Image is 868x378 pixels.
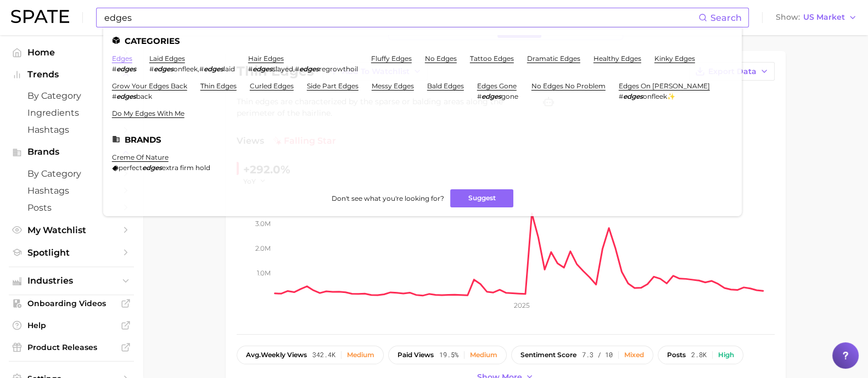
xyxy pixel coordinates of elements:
span: perfect [119,163,142,172]
span: 2.8k [691,351,707,359]
a: My Watchlist [9,222,134,239]
span: 19.5% [439,351,458,359]
span: Hashtags [27,125,115,135]
span: 342.4k [312,351,335,359]
span: extra firm hold [162,163,210,172]
span: gone [501,92,518,100]
a: messy edges [372,82,414,90]
span: Spotlight [27,247,115,258]
em: edges [154,65,173,73]
a: hair edges [248,54,284,63]
span: laid [223,65,235,73]
span: sentiment score [520,351,576,359]
span: onfleek [173,65,198,73]
button: sentiment score7.3 / 10Mixed [511,346,653,364]
div: , [248,65,358,73]
a: edges on [PERSON_NAME] [619,82,710,90]
a: side part edges [307,82,359,90]
a: thin edges [200,82,237,90]
span: Onboarding Videos [27,298,115,308]
button: Trends [9,66,134,83]
a: Help [9,317,134,334]
img: SPATE [11,10,69,23]
span: # [248,65,253,73]
span: Home [27,47,115,58]
span: Posts [27,202,115,213]
em: edges [623,92,643,100]
a: no edges no problem [531,82,606,90]
span: # [619,92,623,100]
a: edges gone [477,82,517,90]
em: edges [204,65,223,73]
span: Industries [27,276,115,286]
button: avg.weekly views342.4kMedium [237,346,384,364]
a: grow your edges back [112,82,187,90]
a: no edges [425,54,457,63]
a: tattoo edges [470,54,514,63]
span: posts [667,351,686,359]
a: curled edges [250,82,294,90]
span: back [136,92,152,100]
a: Posts [9,199,134,216]
span: Product Releases [27,342,115,352]
a: healthy edges [593,54,641,63]
span: paid views [397,351,434,359]
div: , [149,65,235,73]
button: Industries [9,273,134,289]
span: Show [776,14,800,20]
span: onfleek✨ [643,92,675,100]
span: weekly views [246,351,307,359]
span: 7.3 / 10 [582,351,613,359]
a: by Category [9,165,134,182]
div: Medium [470,351,497,359]
span: Hashtags [27,185,115,196]
a: Hashtags [9,121,134,138]
tspan: 2025 [514,301,530,309]
span: # [112,65,116,73]
a: by Category [9,87,134,104]
a: bald edges [427,82,464,90]
span: slayed [272,65,293,73]
em: edges [299,65,319,73]
button: paid views19.5%Medium [388,346,507,364]
span: regrowthoil [319,65,358,73]
span: Ingredients [27,108,115,118]
li: Brands [112,135,733,144]
a: fluffy edges [371,54,412,63]
span: Don't see what you're looking for? [331,194,444,202]
em: edges [116,65,136,73]
em: edges [253,65,272,73]
a: dramatic edges [527,54,580,63]
button: Suggest [450,189,513,207]
a: kinky edges [654,54,695,63]
span: Brands [27,147,115,157]
a: Home [9,44,134,61]
span: by Category [27,91,115,101]
div: High [718,351,734,359]
tspan: 3.0m [255,219,271,228]
button: ShowUS Market [773,10,860,25]
a: Onboarding Videos [9,295,134,312]
li: Categories [112,36,733,46]
tspan: 1.0m [257,269,271,277]
tspan: 2.0m [255,244,271,252]
a: creme of nature [112,153,169,161]
em: edges [116,92,136,100]
span: Trends [27,70,115,80]
span: US Market [803,14,845,20]
span: # [295,65,299,73]
span: Search [710,13,742,23]
div: Mixed [624,351,644,359]
input: Search here for a brand, industry, or ingredient [103,8,698,27]
span: # [477,92,481,100]
a: laid edges [149,54,185,63]
a: Hashtags [9,182,134,199]
a: Spotlight [9,244,134,261]
span: # [149,65,154,73]
span: # [199,65,204,73]
span: # [112,92,116,100]
a: Product Releases [9,339,134,356]
a: edges [112,54,132,63]
span: by Category [27,168,115,179]
button: posts2.8kHigh [658,346,743,364]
